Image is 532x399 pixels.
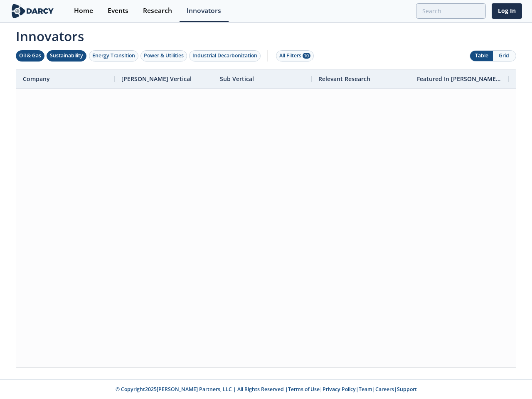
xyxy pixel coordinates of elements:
[10,23,522,46] span: Innovators
[10,4,55,18] img: logo-wide.svg
[140,50,187,62] button: Power & Utilities
[143,7,172,14] div: Research
[323,386,356,393] a: Privacy Policy
[74,7,93,14] div: Home
[375,386,394,393] a: Careers
[220,75,254,83] span: Sub Vertical
[397,386,417,393] a: Support
[47,50,86,62] button: Sustainability
[276,50,314,62] button: All Filters 10
[121,75,192,83] span: [PERSON_NAME] Vertical
[288,386,320,393] a: Terms of Use
[23,75,50,83] span: Company
[89,50,138,62] button: Energy Transition
[12,386,520,393] p: © Copyright 2025 [PERSON_NAME] Partners, LLC | All Rights Reserved | | | | |
[279,52,310,59] div: All Filters
[417,75,502,83] span: Featured In [PERSON_NAME] Live
[108,7,128,14] div: Events
[144,52,184,59] div: Power & Utilities
[493,51,516,61] button: Grid
[470,51,493,61] button: Table
[303,53,310,59] span: 10
[492,3,522,19] a: Log In
[19,52,41,59] div: Oil & Gas
[189,50,261,62] button: Industrial Decarbonization
[187,7,221,14] div: Innovators
[50,52,83,59] div: Sustainability
[359,386,372,393] a: Team
[92,52,135,59] div: Energy Transition
[318,75,370,83] span: Relevant Research
[416,3,486,19] input: Advanced Search
[192,52,257,59] div: Industrial Decarbonization
[16,50,44,62] button: Oil & Gas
